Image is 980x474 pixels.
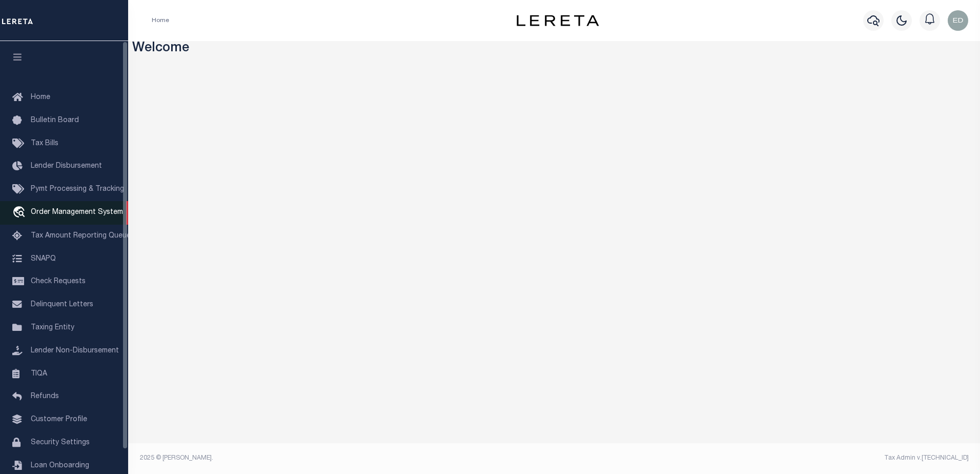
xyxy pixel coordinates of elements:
[31,255,56,262] span: SNAPQ
[31,370,47,377] span: TIQA
[31,301,93,308] span: Delinquent Letters
[31,416,87,423] span: Customer Profile
[31,462,89,469] span: Loan Onboarding
[132,41,976,57] h3: Welcome
[517,15,599,26] img: logo-dark.svg
[31,232,131,240] span: Tax Amount Reporting Queue
[562,453,969,463] div: Tax Admin v.[TECHNICAL_ID]
[31,439,90,446] span: Security Settings
[31,140,58,147] span: Tax Bills
[132,453,555,463] div: 2025 © [PERSON_NAME].
[31,393,59,400] span: Refunds
[31,209,123,216] span: Order Management System
[31,278,86,285] span: Check Requests
[12,206,29,220] i: travel_explore
[152,16,169,25] li: Home
[948,10,968,31] img: svg+xml;base64,PHN2ZyB4bWxucz0iaHR0cDovL3d3dy53My5vcmcvMjAwMC9zdmciIHBvaW50ZXItZXZlbnRzPSJub25lIi...
[31,324,74,331] span: Taxing Entity
[31,94,50,101] span: Home
[31,117,79,124] span: Bulletin Board
[31,163,102,170] span: Lender Disbursement
[31,347,119,354] span: Lender Non-Disbursement
[31,186,124,193] span: Pymt Processing & Tracking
